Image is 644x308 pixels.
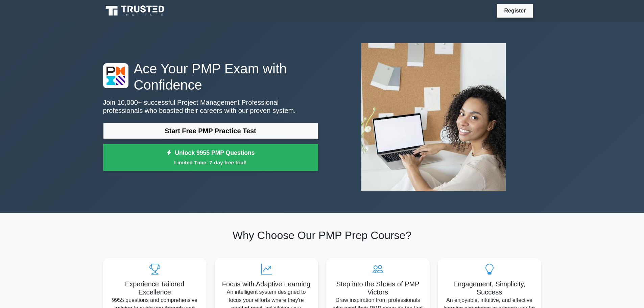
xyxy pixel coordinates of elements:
h2: Why Choose Our PMP Prep Course? [103,229,541,242]
h1: Ace Your PMP Exam with Confidence [103,61,318,93]
h5: Focus with Adaptive Learning [220,280,313,288]
h5: Step into the Shoes of PMP Victors [332,280,424,296]
a: Register [500,6,530,15]
h5: Engagement, Simplicity, Success [443,280,536,296]
a: Start Free PMP Practice Test [103,123,318,139]
a: Unlock 9955 PMP QuestionsLimited Time: 7-day free trial! [103,144,318,171]
h5: Experience Tailored Excellence [109,280,201,296]
p: Join 10,000+ successful Project Management Professional professionals who boosted their careers w... [103,98,318,115]
small: Limited Time: 7-day free trial! [112,159,310,166]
